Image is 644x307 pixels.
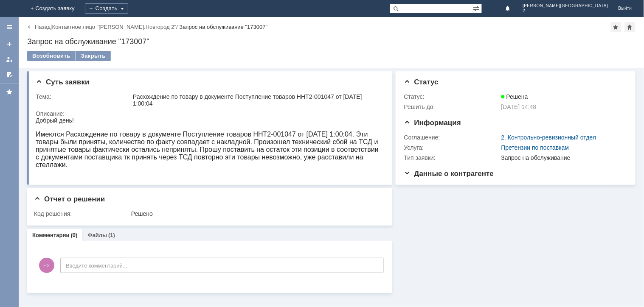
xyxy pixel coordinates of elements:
[51,23,52,30] div: |
[39,258,54,273] span: Н2
[523,8,608,14] span: 2
[27,37,636,46] div: Запрос на обслуживание "173007"
[501,144,569,151] a: Претензии по поставкам
[32,232,70,238] a: Комментарии
[52,24,177,30] a: Контактное лицо "[PERSON_NAME].Новгород 2"
[404,103,500,110] div: Решить до:
[85,3,128,14] div: Создать
[501,93,528,100] span: Решена
[36,78,89,86] span: Суть заявки
[501,154,623,161] div: Запрос на обслуживание
[3,53,16,66] a: Мои заявки
[180,24,268,30] div: Запрос на обслуживание "173007"
[501,103,537,110] span: [DATE] 14:48
[404,78,439,86] span: Статус
[36,93,131,100] div: Тема:
[34,210,129,217] div: Код решения:
[404,170,494,178] span: Данные о контрагенте
[131,210,380,217] div: Решено
[625,22,635,32] div: Сделать домашней страницей
[404,93,500,100] div: Статус:
[404,134,500,141] div: Соглашение:
[3,68,16,81] a: Мои согласования
[108,232,115,238] div: (1)
[611,22,621,32] div: Добавить в избранное
[501,134,596,141] a: 2. Контрольно-ревизионный отдел
[133,93,380,107] div: Расхождение по товару в документе Поступление товаров ННТ2-001047 от [DATE] 1:00:04
[36,110,382,117] div: Описание:
[34,195,105,203] span: Отчет о решении
[87,232,107,238] a: Файлы
[523,3,608,8] span: [PERSON_NAME][GEOGRAPHIC_DATA]
[404,154,500,161] div: Тип заявки:
[404,119,461,127] span: Информация
[35,24,51,30] a: Назад
[71,232,78,238] div: (0)
[3,37,16,51] a: Создать заявку
[52,24,180,30] div: /
[473,4,482,12] span: Расширенный поиск
[404,144,500,151] div: Услуга:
